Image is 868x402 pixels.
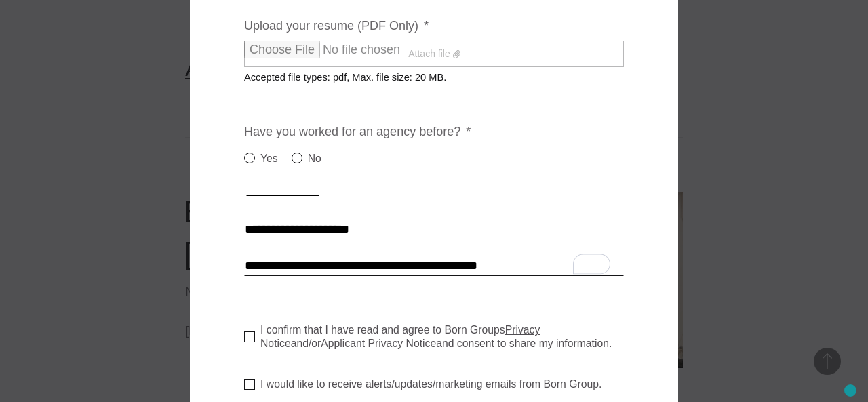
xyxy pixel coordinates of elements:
label: Have you worked for an agency before? [244,124,471,140]
label: Attach file [244,41,624,68]
label: I confirm that I have read and agree to Born Groups and/or and consent to share my information. [244,323,635,350]
textarea: To enrich screen reader interactions, please activate Accessibility in Grammarly extension settings [244,195,624,276]
label: I would like to receive alerts/updates/marketing emails from Born Group. [244,378,601,391]
label: Yes [244,150,278,167]
label: Upload your resume (PDF Only) [244,18,429,34]
label: No [292,150,321,167]
span: Accepted file types: pdf, Max. file size: 20 MB. [244,61,457,83]
a: Applicant Privacy Notice [321,338,436,349]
